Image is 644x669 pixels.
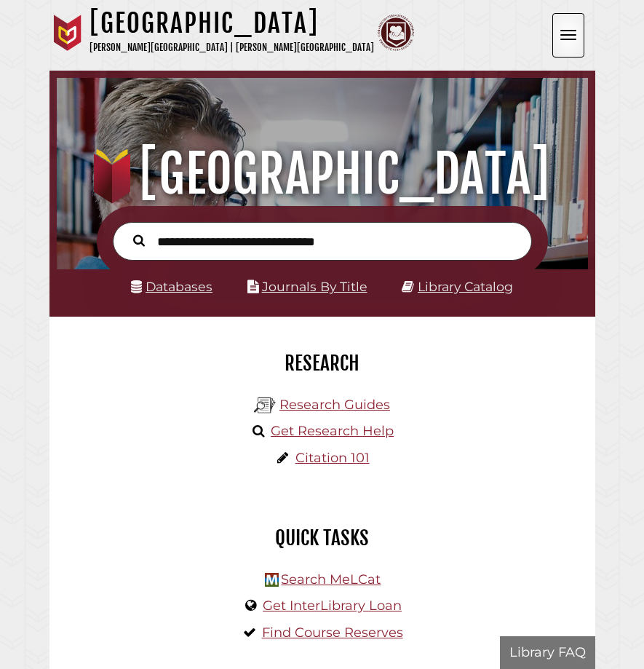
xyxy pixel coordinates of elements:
[271,423,394,439] a: Get Research Help
[378,15,414,51] img: Calvin Theological Seminary
[262,625,403,641] a: Find Course Reserves
[552,13,584,58] button: Open the menu
[49,15,86,51] img: Calvin University
[60,526,584,550] h2: Quick Tasks
[66,142,578,206] h1: [GEOGRAPHIC_DATA]
[60,351,584,376] h2: Research
[126,231,152,249] button: Search
[262,279,367,294] a: Journals By Title
[295,450,370,466] a: Citation 101
[254,395,276,416] img: Hekman Library Logo
[263,598,402,614] a: Get InterLibrary Loan
[90,39,374,56] p: [PERSON_NAME][GEOGRAPHIC_DATA] | [PERSON_NAME][GEOGRAPHIC_DATA]
[131,279,212,294] a: Databases
[265,573,279,587] img: Hekman Library Logo
[281,571,381,587] a: Search MeLCat
[279,397,390,413] a: Research Guides
[133,234,145,248] i: Search
[418,279,513,294] a: Library Catalog
[90,7,374,39] h1: [GEOGRAPHIC_DATA]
